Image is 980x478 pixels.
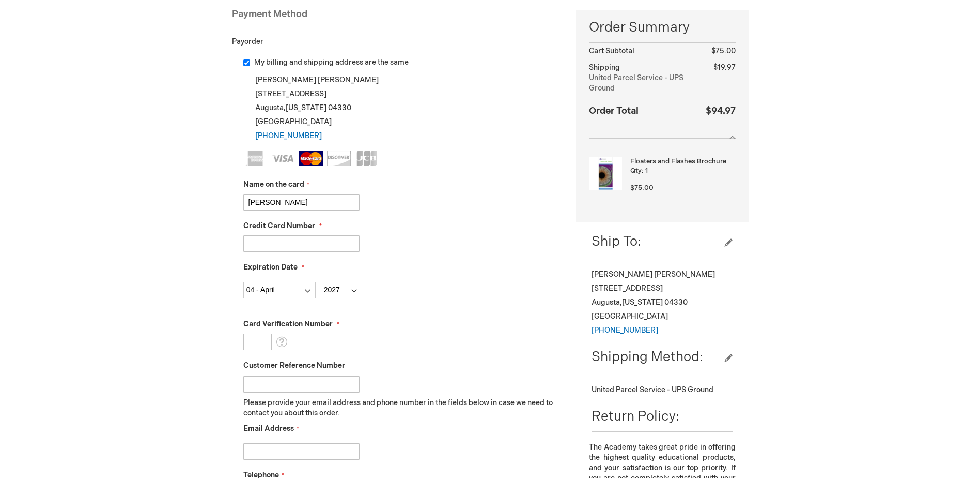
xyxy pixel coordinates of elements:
[243,221,315,230] span: Credit Card Number
[592,326,658,335] a: [PHONE_NUMBER]
[355,151,379,166] img: JCB
[589,103,639,118] strong: Order Total
[232,8,561,26] div: Payment Method
[630,167,642,175] span: Qty
[243,320,333,328] span: Card Verification Number
[592,349,703,365] span: Shipping Method:
[299,151,323,166] img: MasterCard
[589,18,735,42] span: Order Summary
[630,157,733,167] strong: Floaters and Flashes Brochure
[243,73,561,143] div: [PERSON_NAME] [PERSON_NAME] [STREET_ADDRESS] Augusta , 04330 [GEOGRAPHIC_DATA]
[622,298,663,307] span: [US_STATE]
[589,63,620,72] span: Shipping
[592,409,679,425] span: Return Policy:
[589,73,704,94] span: United Parcel Service - UPS Ground
[589,157,622,190] img: Floaters and Flashes Brochure
[706,106,736,116] span: $94.97
[243,398,561,419] p: Please provide your email address and phone number in the fields below in case we need to contact...
[713,63,736,72] span: $19.97
[327,151,351,166] img: Discover
[255,131,322,140] a: [PHONE_NUMBER]
[243,235,360,252] input: Credit Card Number
[271,151,295,166] img: Visa
[243,361,345,370] span: Customer Reference Number
[592,385,713,394] span: United Parcel Service - UPS Ground
[589,43,704,60] th: Cart Subtotal
[232,37,263,46] span: Payorder
[286,103,326,112] span: [US_STATE]
[630,184,654,192] span: $75.00
[711,47,736,55] span: $75.00
[243,151,267,166] img: American Express
[243,334,272,350] input: Card Verification Number
[243,424,294,433] span: Email Address
[592,267,733,337] div: [PERSON_NAME] [PERSON_NAME] [STREET_ADDRESS] Augusta , 04330 [GEOGRAPHIC_DATA]
[645,167,648,175] span: 1
[243,180,304,189] span: Name on the card
[592,234,641,250] span: Ship To:
[243,263,298,272] span: Expiration Date
[254,58,409,67] span: My billing and shipping address are the same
